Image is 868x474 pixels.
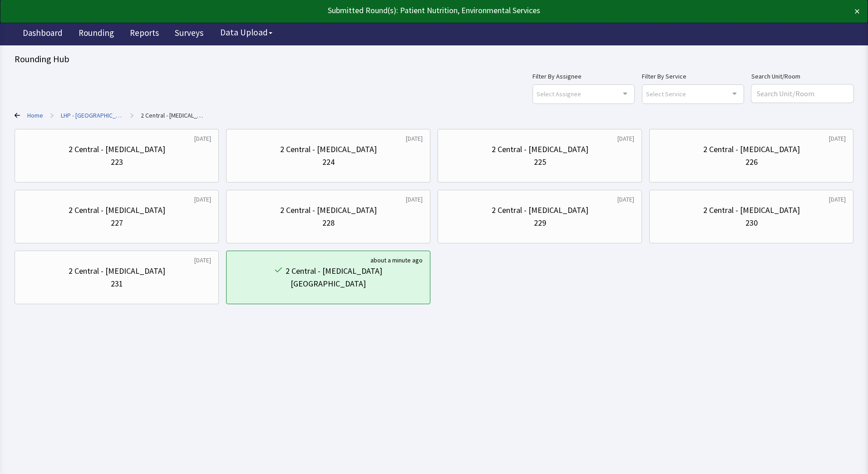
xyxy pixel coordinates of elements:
span: Select Assignee [537,89,581,99]
div: 2 Central - [MEDICAL_DATA] [286,265,382,277]
div: 223 [111,156,123,168]
span: Select Service [646,89,686,99]
label: Search Unit/Room [751,71,853,82]
div: Submitted Round(s): Patient Nutrition, Environmental Services [8,4,774,17]
div: 2 Central - [MEDICAL_DATA] [492,143,588,156]
a: Rounding [72,23,121,45]
input: Search Unit/Room [751,84,853,103]
div: 229 [534,217,546,229]
div: 2 Central - [MEDICAL_DATA] [69,265,165,277]
div: [DATE] [617,195,634,204]
div: 2 Central - [MEDICAL_DATA] [703,143,800,156]
a: Dashboard [16,23,69,45]
div: 2 Central - [MEDICAL_DATA] [280,204,377,217]
div: 227 [111,217,123,229]
button: Data Upload [215,24,278,41]
div: 2 Central - [MEDICAL_DATA] [703,204,800,217]
div: 225 [534,156,546,168]
div: 224 [322,156,335,168]
div: 226 [745,156,758,168]
div: [DATE] [194,195,211,204]
div: 231 [111,277,123,290]
a: 2 Central - ICU [141,111,203,120]
span: > [130,106,133,124]
div: [DATE] [194,256,211,265]
a: Home [27,111,43,120]
div: [DATE] [617,134,634,143]
button: × [854,4,860,19]
div: [DATE] [406,195,423,204]
div: 230 [745,217,758,229]
div: [DATE] [829,195,846,204]
span: > [50,106,54,124]
div: 2 Central - [MEDICAL_DATA] [69,143,165,156]
div: [DATE] [829,134,846,143]
div: about a minute ago [370,256,423,265]
div: 2 Central - [MEDICAL_DATA] [280,143,377,156]
div: 228 [322,217,335,229]
div: [GEOGRAPHIC_DATA] [291,277,366,290]
div: [DATE] [406,134,423,143]
div: 2 Central - [MEDICAL_DATA] [69,204,165,217]
div: Rounding Hub [15,53,853,65]
div: 2 Central - [MEDICAL_DATA] [492,204,588,217]
a: Surveys [168,23,210,45]
div: [DATE] [194,134,211,143]
a: Reports [123,23,166,45]
label: Filter By Assignee [533,71,635,82]
label: Filter By Service [642,71,744,82]
a: LHP - Pascack Valley [61,111,123,120]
